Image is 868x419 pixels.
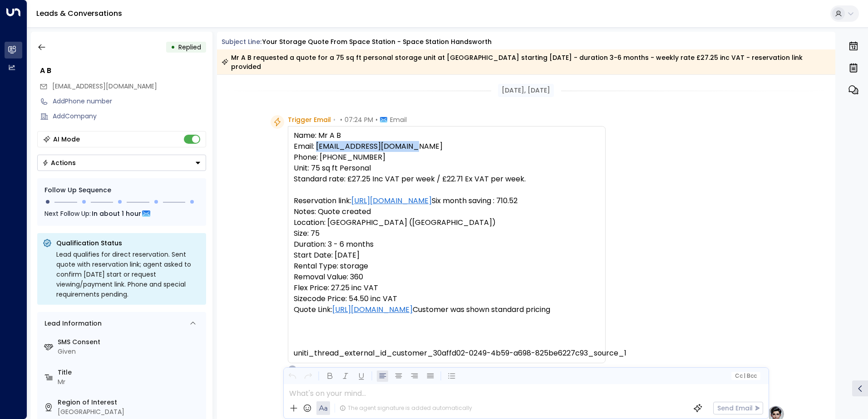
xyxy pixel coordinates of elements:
[294,130,600,359] pre: Name: Mr A B Email: [EMAIL_ADDRESS][DOMAIN_NAME] Phone: [PHONE_NUMBER] Unit: 75 sq ft Personal St...
[333,115,335,124] span: •
[735,373,756,379] span: Cc Bcc
[222,37,261,46] span: Subject Line:
[340,404,472,412] div: The agent signature is added automatically
[288,115,331,124] span: Trigger Email
[37,155,206,171] div: Button group with a nested menu
[340,115,342,124] span: •
[744,373,745,379] span: |
[56,249,201,299] div: Lead qualifies for direct reservation. Sent quote with reservation link; agent asked to confirm [...
[58,337,202,347] label: SMS Consent
[171,39,175,55] div: •
[92,209,141,219] span: In about 1 hour
[42,159,76,167] div: Actions
[288,365,297,374] div: O
[345,115,373,124] span: 07:24 PM
[52,82,157,91] span: [EMAIL_ADDRESS][DOMAIN_NAME]
[351,195,432,206] a: [URL][DOMAIN_NAME]
[332,304,413,315] a: [URL][DOMAIN_NAME]
[498,84,554,97] div: [DATE], [DATE]
[58,368,202,377] label: Title
[36,8,122,19] a: Leads & Conversations
[390,115,407,124] span: Email
[41,319,102,328] div: Lead Information
[37,155,206,171] button: Actions
[58,398,202,407] label: Region of Interest
[58,347,202,356] div: Given
[302,370,314,382] button: Redo
[286,370,298,382] button: Undo
[52,82,157,91] span: Samaina2004@hotmail.com
[222,53,830,71] div: Mr A B requested a quote for a 75 sq ft personal storage unit at [GEOGRAPHIC_DATA] starting [DATE...
[375,115,378,124] span: •
[262,37,492,47] div: Your storage quote from Space Station - Space Station Handsworth
[53,97,206,106] div: AddPhone number
[178,43,201,52] span: Replied
[40,65,206,76] div: A B
[53,135,80,144] div: AI Mode
[58,377,202,387] div: Mr
[53,112,206,121] div: AddCompany
[58,407,202,417] div: [GEOGRAPHIC_DATA]
[56,239,201,248] p: Qualification Status
[44,185,199,195] div: Follow Up Sequence
[731,372,760,380] button: Cc|Bcc
[44,209,199,219] div: Next Follow Up:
